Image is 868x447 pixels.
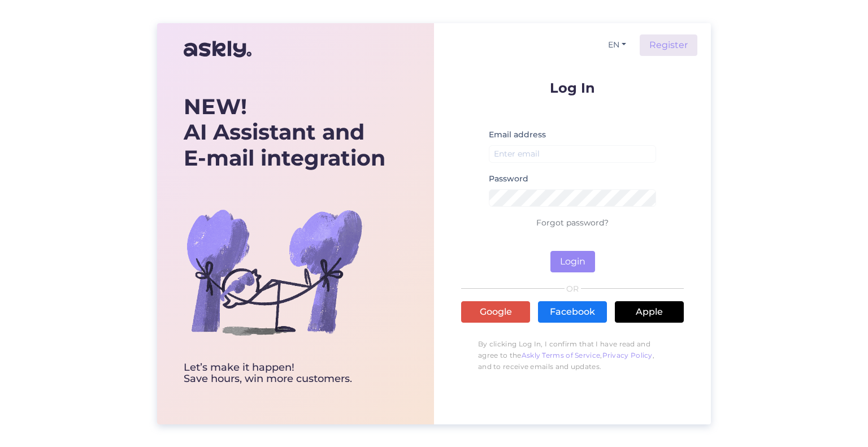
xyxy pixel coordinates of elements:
input: Enter email [489,145,656,163]
span: OR [565,285,581,293]
p: By clicking Log In, I confirm that I have read and agree to the , , and to receive emails and upd... [461,333,684,378]
a: Register [640,34,697,56]
a: Apple [615,301,684,323]
div: AI Assistant and E-mail integration [184,94,385,171]
b: NEW! [184,93,247,120]
p: Log In [461,81,684,95]
button: Login [550,251,595,272]
a: Askly Terms of Service [522,351,601,359]
a: Google [461,301,530,323]
a: Privacy Policy [602,351,653,359]
a: Facebook [538,301,607,323]
label: Password [489,173,528,185]
div: Let’s make it happen! Save hours, win more customers. [184,362,385,385]
a: Forgot password? [536,218,609,228]
img: Askly [184,36,251,63]
button: EN [604,37,631,53]
label: Email address [489,129,546,141]
img: bg-askly [184,181,364,362]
